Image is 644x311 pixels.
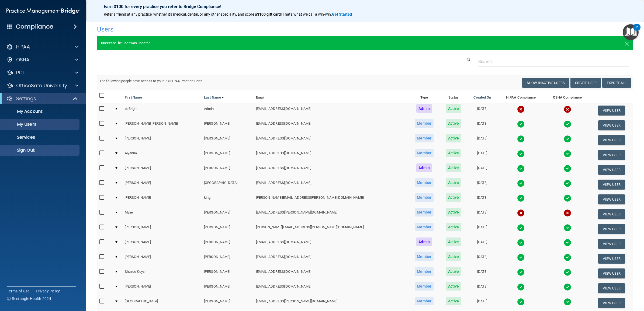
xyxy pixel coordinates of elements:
td: [DATE] [467,118,497,133]
span: Active [446,223,461,231]
span: Member [415,267,434,276]
button: View User [598,194,625,204]
p: Sign Out [4,148,77,153]
img: tick.e7d51cea.svg [564,135,571,143]
p: HIPAA [16,44,30,50]
img: tick.e7d51cea.svg [517,165,525,172]
strong: Get Started [332,12,352,16]
td: [PERSON_NAME] [202,236,254,251]
a: Terms of Use [7,288,29,294]
span: Member [415,223,434,231]
td: [PERSON_NAME] [202,162,254,177]
span: Active [446,134,461,142]
span: Member [415,252,434,261]
span: Active [446,104,461,113]
button: View User [598,209,625,219]
h4: Users [97,26,406,33]
th: HIPAA Compliance [497,90,544,103]
a: Last Name [204,94,224,101]
strong: $100 gift card [257,12,281,16]
td: [PERSON_NAME][EMAIL_ADDRESS][PERSON_NAME][DOMAIN_NAME] [254,192,408,207]
td: [DATE] [467,281,497,296]
span: Active [446,149,461,157]
a: Settings [6,95,78,102]
td: [EMAIL_ADDRESS][DOMAIN_NAME] [254,251,408,266]
img: tick.e7d51cea.svg [564,254,571,261]
input: Search [478,57,629,67]
a: OSHA [6,57,78,63]
button: Close [624,40,629,46]
img: tick.e7d51cea.svg [517,283,525,291]
img: tick.e7d51cea.svg [517,194,525,202]
button: View User [598,165,625,175]
a: Created On [473,94,491,101]
span: Admin [416,163,432,172]
span: Admin [416,104,432,113]
span: The following people have access to your PCIHIPAA Practice Portal [99,79,203,83]
span: Active [446,267,461,276]
img: tick.e7d51cea.svg [564,298,571,306]
span: Member [415,134,434,142]
button: View User [598,268,625,278]
th: Status [440,90,467,103]
span: Admin [416,237,432,246]
td: [PERSON_NAME] [202,266,254,281]
td: [PERSON_NAME] [202,222,254,236]
span: Member [415,193,434,202]
td: [DATE] [467,162,497,177]
td: [EMAIL_ADDRESS][DOMAIN_NAME] [254,148,408,162]
td: [PERSON_NAME] [123,192,202,207]
img: tick.e7d51cea.svg [564,224,571,232]
img: tick.e7d51cea.svg [564,165,571,172]
img: tick.e7d51cea.svg [564,120,571,128]
img: tick.e7d51cea.svg [564,268,571,276]
td: [DATE] [467,207,497,222]
td: [EMAIL_ADDRESS][DOMAIN_NAME] [254,266,408,281]
span: Member [415,119,434,128]
span: Active [446,237,461,246]
td: [PERSON_NAME] [123,222,202,236]
button: View User [598,283,625,293]
p: My Users [4,122,77,127]
div: 2 [636,27,638,34]
span: Active [446,252,461,261]
button: View User [598,150,625,160]
td: [PERSON_NAME] [123,133,202,148]
th: Email [254,90,408,103]
img: tick.e7d51cea.svg [564,194,571,202]
p: PCI [16,69,24,76]
button: View User [598,120,625,130]
td: beBright [123,103,202,118]
img: tick.e7d51cea.svg [517,150,525,158]
td: Aiyanna [123,148,202,162]
button: View User [598,298,625,308]
span: Ⓒ Rectangle Health 2024 [7,296,51,301]
td: [EMAIL_ADDRESS][DOMAIN_NAME] [254,118,408,133]
img: tick.e7d51cea.svg [517,224,525,232]
td: [EMAIL_ADDRESS][PERSON_NAME][DOMAIN_NAME] [254,296,408,310]
td: Admin [202,103,254,118]
strong: Success! [101,41,116,45]
td: [DATE] [467,236,497,251]
img: cross.ca9f0e7f.svg [517,209,525,217]
td: [DATE] [467,148,497,162]
td: [DATE] [467,266,497,281]
span: Active [446,208,461,216]
span: Active [446,163,461,172]
button: View User [598,254,625,264]
td: [PERSON_NAME] [123,177,202,192]
td: [DATE] [467,192,497,207]
button: View User [598,106,625,116]
span: Member [415,149,434,157]
img: cross.ca9f0e7f.svg [564,209,571,217]
button: Show Inactive Users [522,78,569,88]
td: Sha'ree Keys [123,266,202,281]
img: tick.e7d51cea.svg [517,180,525,187]
p: Settings [16,95,36,102]
td: [PERSON_NAME] [123,236,202,251]
td: [PERSON_NAME] [202,251,254,266]
button: Open Resource Center, 2 new notifications [623,24,639,40]
td: [DATE] [467,222,497,236]
td: [PERSON_NAME] [PERSON_NAME] [123,118,202,133]
img: tick.e7d51cea.svg [517,135,525,143]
